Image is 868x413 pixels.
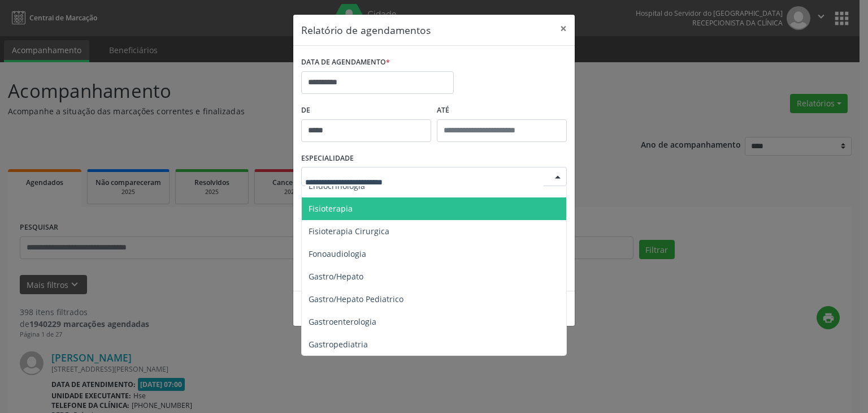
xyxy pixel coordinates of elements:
span: Gastro/Hepato [309,271,363,282]
label: DATA DE AGENDAMENTO [301,54,390,71]
span: Gastro/Hepato Pediatrico [309,294,403,304]
label: De [301,102,431,119]
span: Gastropediatria [309,339,368,350]
label: ATÉ [437,102,567,119]
span: Fonoaudiologia [309,248,366,259]
button: Close [552,15,575,42]
span: Fisioterapia Cirurgica [309,226,389,236]
span: Gastroenterologia [309,316,376,327]
span: Endocrinologia [309,180,365,191]
label: ESPECIALIDADE [301,150,354,167]
h5: Relatório de agendamentos [301,23,431,37]
span: Fisioterapia [309,203,353,214]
